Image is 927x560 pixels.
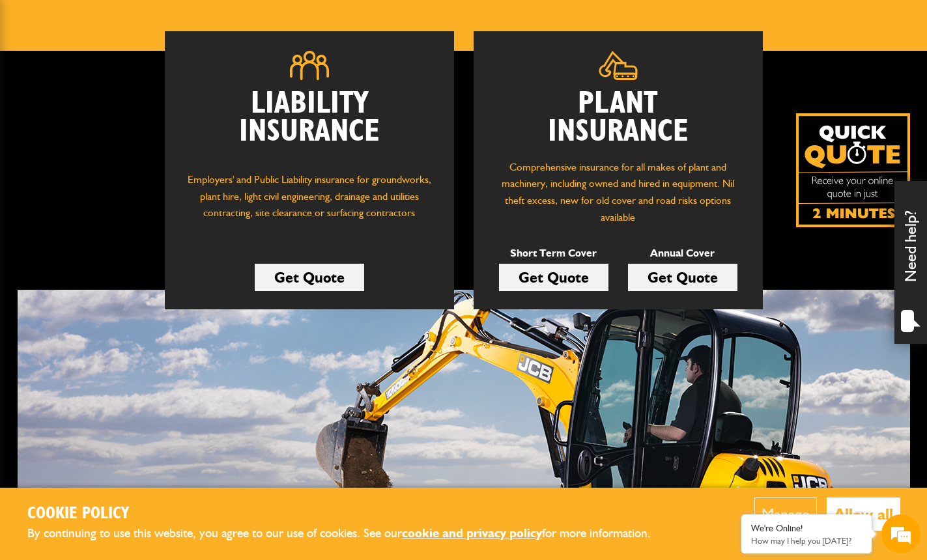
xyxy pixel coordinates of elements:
button: Allow all [827,497,900,531]
h2: Cookie Policy [27,504,672,524]
h2: Liability Insurance [184,90,435,159]
em: Start Chat [177,401,236,419]
a: Get Quote [628,264,737,291]
button: Manage [754,497,817,531]
div: We're Online! [751,523,862,534]
a: Get your insurance quote isn just 2-minutes [796,113,910,227]
a: cookie and privacy policy [402,525,542,540]
a: Get Quote [499,264,608,291]
p: Comprehensive insurance for all makes of plant and machinery, including owned and hired in equipm... [493,159,743,225]
div: Minimize live chat window [214,7,245,38]
p: Employers' and Public Liability insurance for groundworks, plant hire, light civil engineering, d... [184,171,435,234]
h2: Plant Insurance [493,90,743,146]
img: Quick Quote [796,113,910,227]
p: How may I help you today? [751,536,862,546]
p: Annual Cover [628,245,737,262]
input: Enter your phone number [17,197,238,226]
input: Enter your email address [17,159,238,188]
img: d_20077148190_company_1631870298795_20077148190 [22,72,55,91]
div: Chat with us now [68,73,219,90]
input: Enter your last name [17,120,238,149]
p: Short Term Cover [499,245,608,262]
textarea: Type your message and hit 'Enter' [17,236,238,390]
p: By continuing to use this website, you agree to our use of cookies. See our for more information. [27,524,672,544]
a: Get Quote [255,264,364,291]
div: Need help? [894,181,927,344]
